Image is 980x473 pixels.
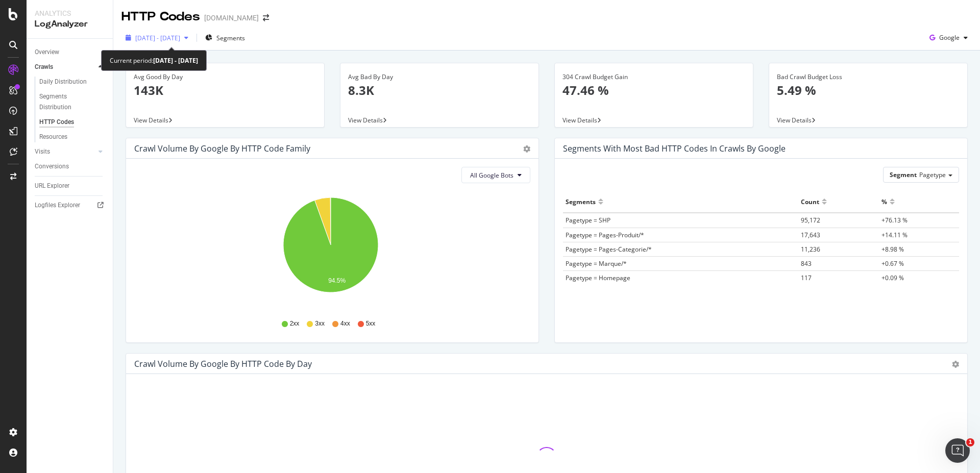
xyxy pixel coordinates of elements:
span: View Details [777,116,812,125]
span: View Details [134,116,168,125]
span: +14.11 % [881,231,908,239]
span: +0.09 % [881,273,904,282]
iframe: Intercom live chat [945,438,970,463]
span: +76.13 % [881,216,908,225]
div: Segments [566,193,596,210]
span: 95,172 [801,216,820,225]
div: URL Explorer [35,181,69,191]
div: Overview [35,47,59,58]
div: Segments with most bad HTTP codes in Crawls by google [563,143,786,154]
text: 94.5% [328,277,346,284]
a: Daily Distribution [39,77,106,87]
span: Pagetype [919,170,946,179]
span: Pagetype = Pages-Produit/* [566,231,644,239]
div: Bad Crawl Budget Loss [777,72,960,82]
div: Crawl Volume by google by HTTP Code by Day [134,359,312,369]
p: 47.46 % [562,82,745,99]
p: 8.3K [348,82,531,99]
span: 1 [966,438,974,446]
span: Segment [890,170,917,179]
span: View Details [562,116,597,125]
span: All Google Bots [470,171,513,180]
div: Count [801,193,819,210]
p: 143K [134,82,316,99]
div: Resources [39,132,67,142]
a: Overview [35,47,106,58]
b: [DATE] - [DATE] [153,56,198,65]
div: Logfiles Explorer [35,200,80,211]
span: 4xx [340,319,350,328]
a: Logfiles Explorer [35,200,106,211]
span: Pagetype = Pages-Categorie/* [566,245,652,254]
div: Avg Bad By Day [348,72,531,82]
a: Conversions [35,161,106,172]
button: All Google Bots [461,167,530,183]
span: [DATE] - [DATE] [135,34,180,42]
span: Pagetype = Homepage [566,273,630,282]
span: 17,643 [801,231,820,239]
span: View Details [348,116,383,125]
div: Current period: [110,55,198,66]
div: Daily Distribution [39,77,87,87]
a: HTTP Codes [39,117,106,128]
span: Pagetype = SHP [566,216,610,225]
div: % [881,193,887,210]
div: Segments Distribution [39,91,96,113]
button: Google [925,30,972,46]
div: Crawl Volume by google by HTTP Code Family [134,143,310,154]
span: 843 [801,259,812,268]
span: 2xx [290,319,300,328]
svg: A chart. [134,191,527,310]
span: +0.67 % [881,259,904,268]
button: [DATE] - [DATE] [121,30,192,46]
div: Conversions [35,161,69,172]
div: 304 Crawl Budget Gain [562,72,745,82]
p: 5.49 % [777,82,960,99]
a: Visits [35,146,95,157]
div: Crawls [35,62,53,72]
a: URL Explorer [35,181,106,191]
span: +8.98 % [881,245,904,254]
a: Crawls [35,62,95,72]
span: 5xx [366,319,376,328]
div: HTTP Codes [121,8,200,26]
span: 11,236 [801,245,820,254]
div: gear [952,361,959,368]
div: arrow-right-arrow-left [263,14,269,21]
div: Visits [35,146,50,157]
div: Avg Good By Day [134,72,316,82]
a: Resources [39,132,106,142]
a: Segments Distribution [39,91,106,113]
span: 3xx [315,319,325,328]
div: gear [523,145,530,153]
button: Segments [201,30,249,46]
div: [DOMAIN_NAME] [204,13,259,23]
div: LogAnalyzer [35,18,105,30]
span: Segments [216,34,245,42]
span: Pagetype = Marque/* [566,259,627,268]
span: 117 [801,273,812,282]
div: Analytics [35,8,105,18]
span: Google [939,33,960,42]
div: HTTP Codes [39,117,74,128]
